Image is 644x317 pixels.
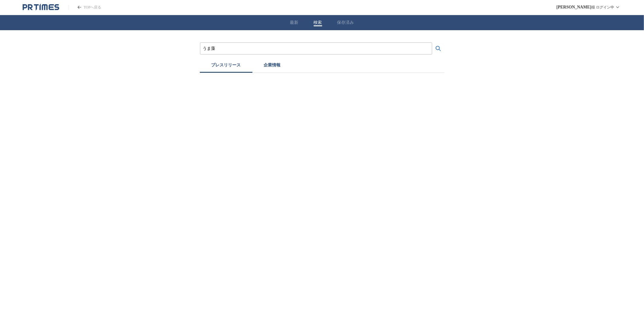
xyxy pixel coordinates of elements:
button: 検索する [432,43,444,55]
button: 企業情報 [252,59,292,73]
a: PR TIMESのトップページはこちら [68,5,101,10]
a: PR TIMESのトップページはこちら [23,4,59,11]
span: [PERSON_NAME] [556,5,591,10]
input: プレスリリースおよび企業を検索する [203,45,429,52]
button: 検索 [314,20,322,25]
button: 最新 [290,20,299,25]
button: プレスリリース [200,59,252,73]
button: 保存済み [337,20,354,25]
